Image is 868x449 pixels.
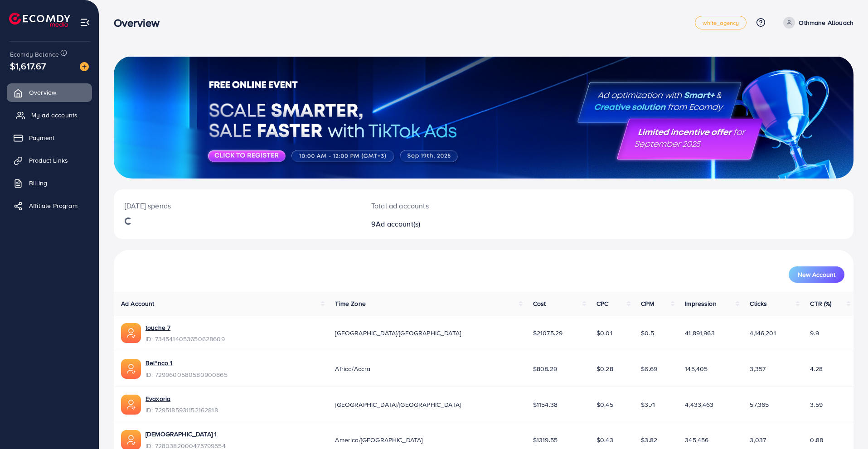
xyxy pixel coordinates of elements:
a: Product Links [7,151,92,169]
a: Billing [7,174,92,192]
p: Othmane Allouach [799,17,853,28]
span: $1154.38 [533,400,558,409]
span: Payment [29,133,54,142]
span: Ad Account [121,299,155,308]
img: image [80,62,89,71]
span: 145,405 [685,364,708,373]
img: logo [9,13,70,27]
span: $808.29 [533,364,557,373]
span: Ecomdy Balance [10,50,59,59]
img: ic-ads-acc.e4c84228.svg [121,359,141,379]
span: $3.71 [641,400,655,409]
button: New Account [789,266,844,283]
span: 41,891,963 [685,328,715,338]
a: touche 7 [145,323,225,332]
span: 3,037 [750,435,766,444]
span: Ad account(s) [376,219,420,229]
span: Affiliate Program [29,201,78,210]
p: Total ad accounts [371,200,534,211]
a: Othmane Allouach [780,17,853,29]
span: CTR (%) [810,299,831,308]
span: $6.69 [641,364,657,373]
span: 4,146,201 [750,328,776,338]
span: 3,357 [750,364,766,373]
span: Product Links [29,156,68,165]
p: [DATE] spends [125,200,349,211]
a: Bel*nco 1 [145,358,228,367]
span: CPM [641,299,654,308]
span: [GEOGRAPHIC_DATA]/[GEOGRAPHIC_DATA] [335,328,461,338]
h2: 9 [371,220,534,228]
span: New Account [798,271,835,278]
span: $0.5 [641,328,654,338]
span: $0.43 [596,435,613,444]
a: white_agency [695,16,747,29]
span: $0.45 [596,400,613,409]
img: ic-ads-acc.e4c84228.svg [121,395,141,415]
span: 4,433,463 [685,400,713,409]
h3: Overview [114,16,167,29]
span: ID: 7299600580580900865 [145,370,228,379]
span: Impression [685,299,717,308]
span: [GEOGRAPHIC_DATA]/[GEOGRAPHIC_DATA] [335,400,461,409]
a: Affiliate Program [7,197,92,215]
span: Cost [533,299,546,308]
a: Overview [7,83,92,101]
span: CPC [596,299,608,308]
span: My ad accounts [31,111,78,120]
a: [DEMOGRAPHIC_DATA] 1 [145,430,226,439]
span: $1319.55 [533,435,558,444]
span: $1,617.67 [10,59,46,72]
span: 3.59 [810,400,823,409]
span: Billing [29,179,47,188]
span: $21075.29 [533,328,563,338]
span: 57,365 [750,400,769,409]
a: Payment [7,129,92,147]
span: 4.28 [810,364,823,373]
a: Evaxoria [145,394,218,403]
span: 9.9 [810,328,819,338]
span: Clicks [750,299,767,308]
span: Time Zone [335,299,365,308]
span: $0.01 [596,328,612,338]
img: menu [80,17,90,28]
span: 345,456 [685,435,708,444]
span: ID: 7345414053650628609 [145,334,225,343]
span: white_agency [703,20,739,26]
img: ic-ads-acc.e4c84228.svg [121,323,141,343]
span: Overview [29,88,56,97]
span: 0.88 [810,435,823,444]
a: My ad accounts [7,106,92,124]
span: Africa/Accra [335,364,370,373]
span: $3.82 [641,435,657,444]
span: $0.28 [596,364,613,373]
span: America/[GEOGRAPHIC_DATA] [335,435,422,444]
span: ID: 7295185931152162818 [145,406,218,415]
